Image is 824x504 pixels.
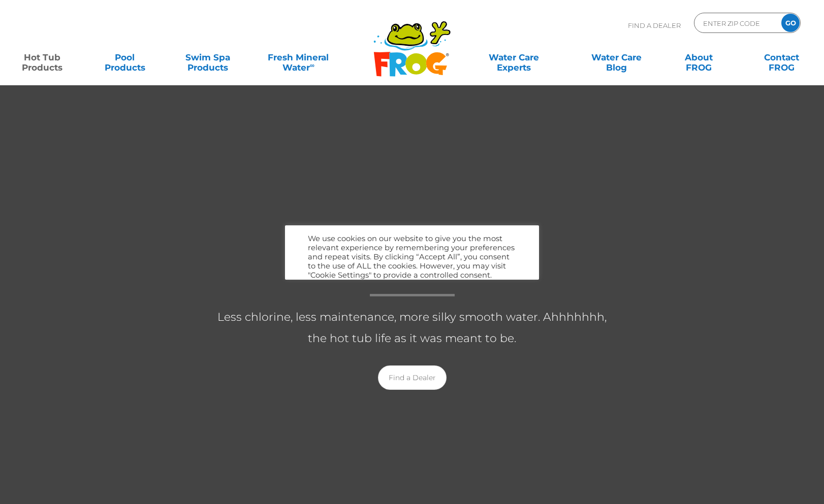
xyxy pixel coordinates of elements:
[310,61,314,69] sup: ∞
[702,16,771,30] input: Zip Code Form
[781,14,800,32] input: GO
[584,47,649,68] a: Water CareBlog
[461,47,566,68] a: Water CareExperts
[209,255,615,296] h1: Hot Tub Products
[378,365,447,390] a: Find a Dealer
[308,234,516,280] div: We use cookies on our website to give you the most relevant experience by remembering your prefer...
[628,13,681,38] p: Find A Dealer
[667,47,732,68] a: AboutFROG
[258,47,338,68] a: Fresh MineralWater∞
[10,47,75,68] a: Hot TubProducts
[209,307,615,349] p: Less chlorine, less maintenance, more silky smooth water. Ahhhhhhh, the hot tub life as it was me...
[93,47,157,68] a: PoolProducts
[175,47,240,68] a: Swim SpaProducts
[749,47,814,68] a: ContactFROG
